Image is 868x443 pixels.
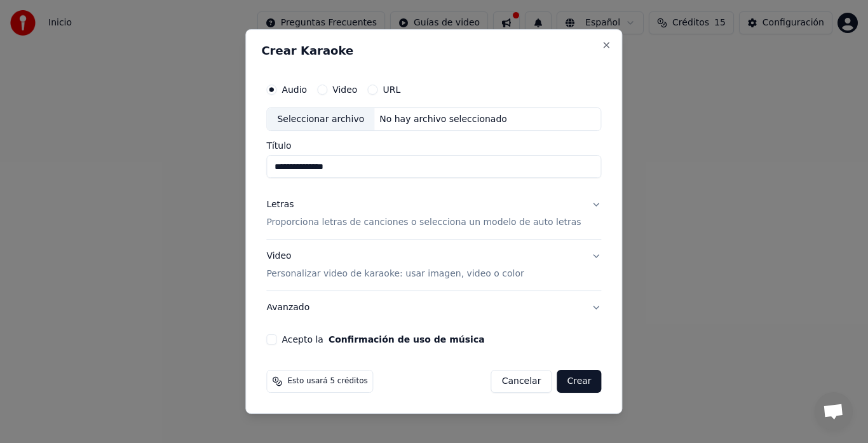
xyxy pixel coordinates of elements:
button: Acepto la [329,335,485,344]
label: URL [383,85,400,94]
button: Cancelar [491,370,552,393]
div: Letras [266,199,294,212]
button: Avanzado [266,291,601,324]
div: Video [266,250,524,281]
button: Crear [557,370,601,393]
button: LetrasProporciona letras de canciones o selecciona un modelo de auto letras [266,189,601,240]
h2: Crear Karaoke [261,45,606,57]
label: Audio [281,85,307,94]
label: Título [266,142,601,151]
p: Proporciona letras de canciones o selecciona un modelo de auto letras [266,217,581,229]
span: Esto usará 5 créditos [287,376,367,386]
div: Seleccionar archivo [267,108,374,131]
button: VideoPersonalizar video de karaoke: usar imagen, video o color [266,240,601,291]
label: Acepto la [281,335,484,344]
label: Video [332,85,357,94]
p: Personalizar video de karaoke: usar imagen, video o color [266,268,524,280]
div: No hay archivo seleccionado [374,113,512,126]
